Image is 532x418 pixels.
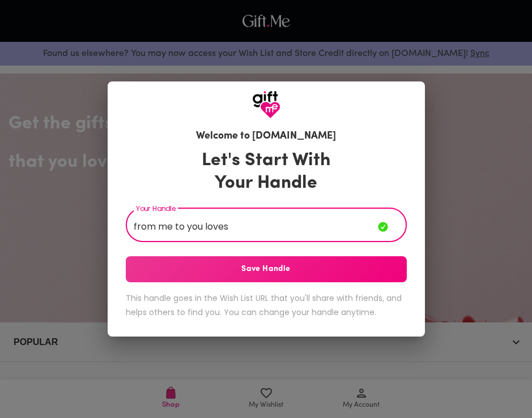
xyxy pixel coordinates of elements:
input: Your Handle [126,210,378,242]
h6: This handle goes in the Wish List URL that you'll share with friends, and helps others to find yo... [126,291,407,319]
img: GiftMe Logo [252,91,280,119]
h3: Let's Start With Your Handle [188,149,345,195]
span: Save Handle [126,263,407,275]
button: Save Handle [126,256,407,282]
h6: Welcome to [DOMAIN_NAME] [196,129,336,144]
